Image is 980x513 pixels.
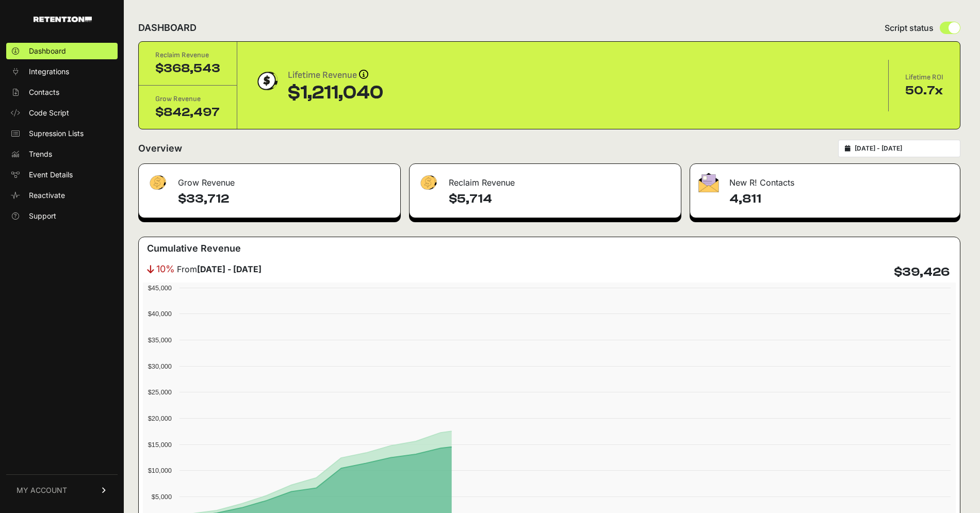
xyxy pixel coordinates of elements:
h4: $39,426 [894,264,950,280]
text: $40,000 [148,310,172,318]
span: Integrations [29,67,69,77]
img: fa-dollar-13500eef13a19c4ab2b9ed9ad552e47b0d9fc28b02b83b90ba0e00f96d6372e9.png [147,173,168,193]
div: $368,543 [155,60,220,77]
span: Trends [29,149,52,159]
text: $15,000 [148,441,172,449]
text: $10,000 [148,467,172,474]
a: Support [6,208,118,224]
h4: $5,714 [449,191,672,207]
div: $842,497 [155,104,220,121]
img: fa-dollar-13500eef13a19c4ab2b9ed9ad552e47b0d9fc28b02b83b90ba0e00f96d6372e9.png [418,173,438,193]
div: Lifetime Revenue [288,68,383,82]
a: Supression Lists [6,125,118,142]
span: Event Details [29,170,73,180]
a: Dashboard [6,43,118,59]
div: Grow Revenue [155,94,220,104]
div: Reclaim Revenue [410,164,680,195]
div: Lifetime ROI [905,72,943,82]
text: $25,000 [148,388,172,396]
text: $35,000 [148,336,172,344]
a: Reactivate [6,187,118,204]
a: Event Details [6,167,118,183]
text: $5,000 [152,493,172,501]
a: Code Script [6,105,118,121]
div: New R! Contacts [690,164,960,195]
a: Integrations [6,63,118,80]
span: MY ACCOUNT [17,485,67,495]
img: dollar-coin-05c43ed7efb7bc0c12610022525b4bbbb207c7efeef5aecc26f025e68dcafac9.png [254,68,280,94]
span: Contacts [29,87,59,97]
h3: Cumulative Revenue [147,241,241,256]
span: Code Script [29,108,69,118]
text: $30,000 [148,362,172,370]
div: Grow Revenue [139,164,400,195]
img: Retention.com [34,16,92,22]
span: Support [29,211,56,221]
span: Supression Lists [29,128,84,139]
div: $1,211,040 [288,82,383,103]
img: fa-envelope-19ae18322b30453b285274b1b8af3d052b27d846a4fbe8435d1a52b978f639a2.png [698,173,719,192]
div: Reclaim Revenue [155,50,220,60]
h2: Overview [138,141,182,156]
a: Trends [6,146,118,162]
strong: [DATE] - [DATE] [197,264,262,274]
span: 10% [156,262,175,276]
text: $45,000 [148,284,172,292]
div: 50.7x [905,82,943,99]
span: Script status [885,22,934,34]
span: From [177,263,262,275]
h2: DASHBOARD [138,21,197,35]
text: $20,000 [148,415,172,422]
a: MY ACCOUNT [6,474,118,506]
a: Contacts [6,84,118,101]
h4: 4,811 [729,191,952,207]
h4: $33,712 [178,191,392,207]
span: Reactivate [29,190,65,201]
span: Dashboard [29,46,66,56]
